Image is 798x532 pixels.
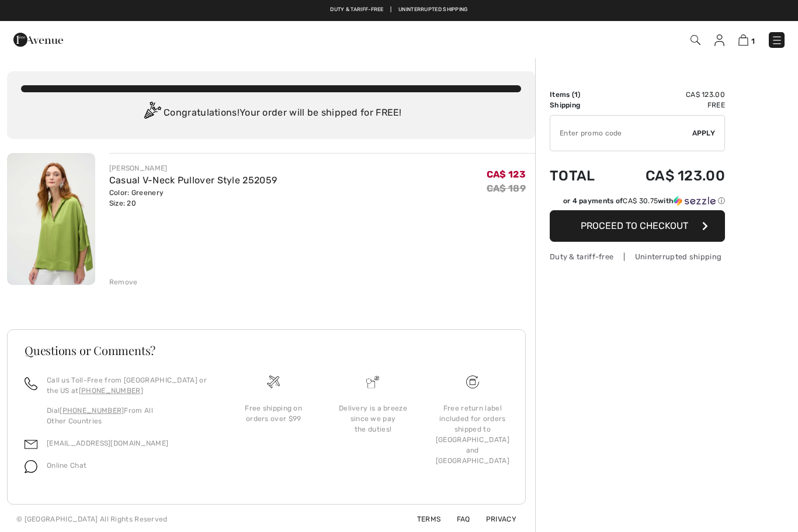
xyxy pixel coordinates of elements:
img: Casual V-Neck Pullover Style 252059 [7,153,95,285]
a: [PHONE_NUMBER] [79,387,143,395]
a: [EMAIL_ADDRESS][DOMAIN_NAME] [47,439,168,447]
img: Menu [771,34,783,46]
img: chat [25,460,37,473]
td: Free [613,100,725,110]
div: Free shipping on orders over $99 [233,403,314,424]
div: Remove [109,277,138,287]
div: Free return label included for orders shipped to [GEOGRAPHIC_DATA] and [GEOGRAPHIC_DATA] [432,403,513,466]
span: CA$ 30.75 [623,197,658,205]
img: Delivery is a breeze since we pay the duties! [366,375,379,388]
a: Casual V-Neck Pullover Style 252059 [109,175,277,186]
div: Color: Greenery Size: 20 [109,187,277,208]
span: Apply [692,128,716,138]
span: 1 [574,91,578,99]
img: Sezzle [674,196,716,206]
p: Call us Toll-Free from [GEOGRAPHIC_DATA] or the US at [47,375,210,396]
img: email [25,438,37,451]
img: 1ère Avenue [13,28,63,51]
h3: Questions or Comments? [25,345,508,356]
button: Proceed to Checkout [550,210,725,242]
span: Proceed to Checkout [581,220,688,231]
div: Duty & tariff-free | Uninterrupted shipping [550,251,725,262]
input: Promo code [550,116,692,151]
img: Free shipping on orders over $99 [466,375,479,388]
td: Shipping [550,100,613,110]
td: CA$ 123.00 [613,156,725,196]
td: CA$ 123.00 [613,89,725,100]
div: [PERSON_NAME] [109,163,277,173]
div: Delivery is a breeze since we pay the duties! [332,403,413,434]
img: Congratulation2.svg [140,102,164,125]
a: FAQ [443,515,470,523]
a: [PHONE_NUMBER] [60,406,124,415]
img: Free shipping on orders over $99 [267,375,280,388]
div: © [GEOGRAPHIC_DATA] All Rights Reserved [16,514,168,524]
img: Search [691,35,700,45]
img: My Info [714,34,724,46]
span: 1 [751,37,755,46]
span: CA$ 123 [487,169,526,180]
a: 1ère Avenue [13,33,63,44]
img: Shopping Bag [738,34,748,46]
a: 1 [738,33,755,47]
img: call [25,377,37,390]
a: Terms [403,515,441,523]
div: or 4 payments ofCA$ 30.75withSezzle Click to learn more about Sezzle [550,196,725,210]
p: Dial From All Other Countries [47,405,210,426]
td: Items ( ) [550,89,613,100]
div: Congratulations! Your order will be shipped for FREE! [21,102,521,125]
div: or 4 payments of with [563,196,725,206]
s: CA$ 189 [487,183,526,194]
span: Online Chat [47,461,86,470]
td: Total [550,156,613,196]
a: Privacy [472,515,516,523]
